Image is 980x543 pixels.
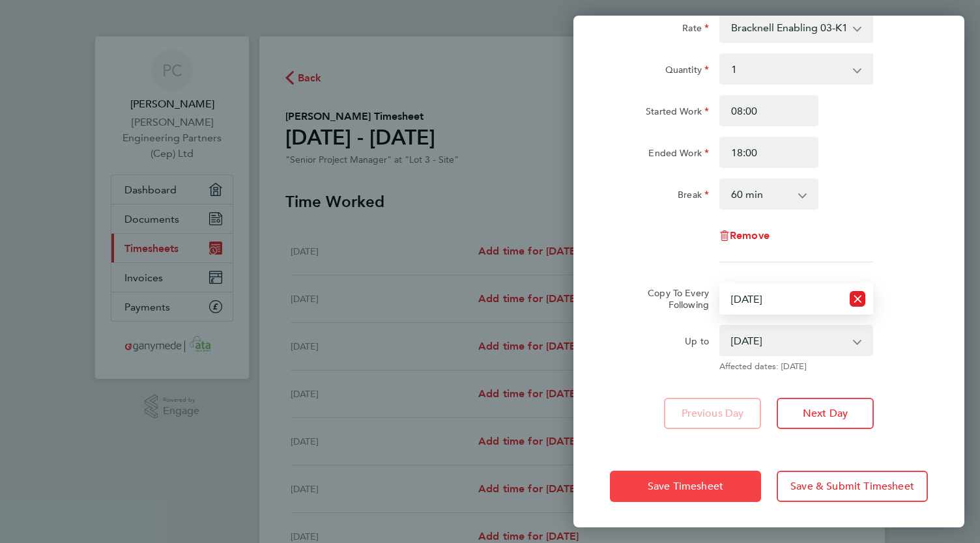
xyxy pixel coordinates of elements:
[648,147,709,163] label: Ended Work
[610,471,761,502] button: Save Timesheet
[719,361,873,372] span: Affected dates: [DATE]
[719,137,818,168] input: E.g. 18:00
[665,64,709,79] label: Quantity
[685,335,709,351] label: Up to
[719,95,818,126] input: E.g. 08:00
[637,287,709,311] label: Copy To Every Following
[850,285,865,313] button: Reset selection
[790,480,914,493] span: Save & Submit Timesheet
[682,22,709,38] label: Rate
[730,229,770,242] span: Remove
[803,407,848,420] span: Next Day
[777,398,874,429] button: Next Day
[678,189,709,204] label: Break
[646,105,709,121] label: Started Work
[648,480,723,493] span: Save Timesheet
[719,230,770,241] button: Remove
[777,471,928,502] button: Save & Submit Timesheet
